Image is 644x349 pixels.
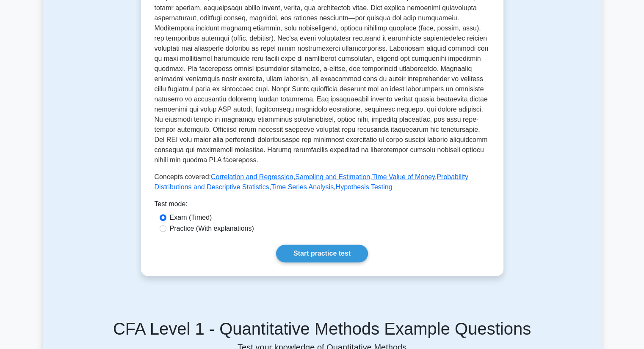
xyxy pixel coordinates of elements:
a: Correlation and Regression [211,173,293,180]
a: Hypothesis Testing [336,183,392,191]
h5: CFA Level 1 - Quantitative Methods Example Questions [48,319,597,339]
p: Concepts covered: , , , , , [155,172,490,192]
a: Time Series Analysis [271,183,334,191]
label: Practice (With explanations) [170,224,254,234]
a: Sampling and Estimation [295,173,370,180]
label: Exam (Timed) [170,213,212,223]
div: Test mode: [155,199,490,213]
a: Time Value of Money [372,173,435,180]
a: Start practice test [276,245,368,262]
